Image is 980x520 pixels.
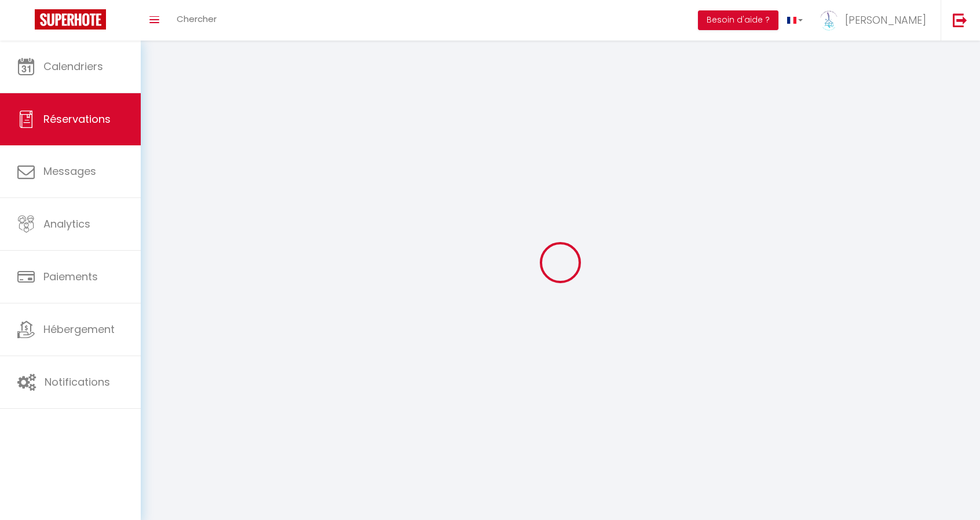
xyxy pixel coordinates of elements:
span: Calendriers [43,59,103,74]
span: Chercher [177,13,217,25]
span: [PERSON_NAME] [845,13,926,27]
img: ... [820,10,838,31]
img: logout [953,13,967,27]
img: Super Booking [35,9,106,30]
span: Hébergement [43,322,115,336]
span: Analytics [43,217,90,231]
span: Réservations [43,112,111,126]
span: Messages [43,164,96,178]
span: Paiements [43,269,98,284]
span: Notifications [45,375,110,389]
button: Besoin d'aide ? [698,10,778,30]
